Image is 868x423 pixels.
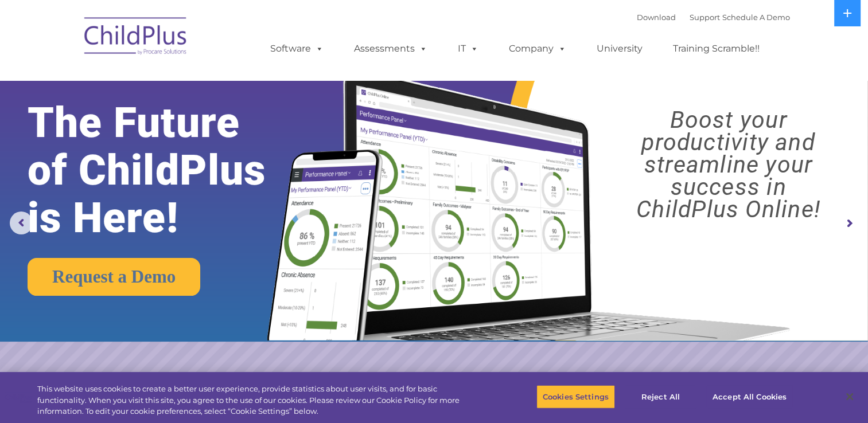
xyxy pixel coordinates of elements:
[28,99,305,242] rs-layer: The Future of ChildPlus is Here!
[159,123,208,131] span: Phone number
[446,37,490,60] a: IT
[837,384,862,409] button: Close
[690,13,720,22] a: Support
[259,37,335,60] a: Software
[722,13,790,22] a: Schedule A Demo
[585,37,654,60] a: University
[536,385,615,409] button: Cookies Settings
[625,385,696,409] button: Reject All
[497,37,578,60] a: Company
[159,76,194,84] span: Last name
[706,385,793,409] button: Accept All Cookies
[37,383,477,417] div: This website uses cookies to create a better user experience, provide statistics about user visit...
[342,37,439,60] a: Assessments
[661,37,771,60] a: Training Scramble!!
[637,13,676,22] a: Download
[79,9,193,66] img: ChildPlus by Procare Solutions
[600,109,857,221] rs-layer: Boost your productivity and streamline your success in ChildPlus Online!
[28,258,200,296] a: Request a Demo
[637,13,790,22] font: |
